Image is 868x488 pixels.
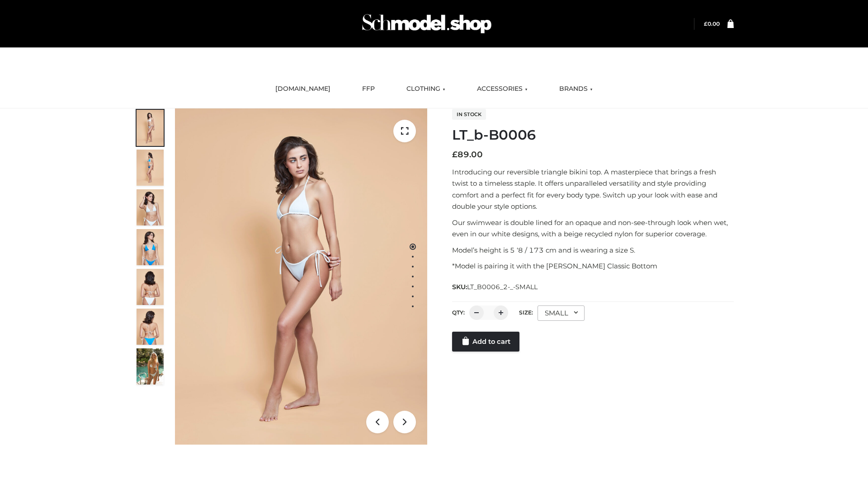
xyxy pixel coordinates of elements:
a: CLOTHING [400,79,452,99]
p: Our swimwear is double lined for an opaque and non-see-through look when wet, even in our white d... [452,217,734,240]
img: Arieltop_CloudNine_AzureSky2.jpg [137,348,164,385]
img: ArielClassicBikiniTop_CloudNine_AzureSky_OW114ECO_4-scaled.jpg [137,229,164,265]
div: SMALL [538,305,585,321]
bdi: 0.00 [704,20,720,27]
a: Add to cart [452,332,519,352]
label: Size: [519,309,533,316]
label: QTY: [452,309,465,316]
img: ArielClassicBikiniTop_CloudNine_AzureSky_OW114ECO_8-scaled.jpg [137,309,164,345]
img: ArielClassicBikiniTop_CloudNine_AzureSky_OW114ECO_1-scaled.jpg [137,110,164,146]
img: ArielClassicBikiniTop_CloudNine_AzureSky_OW114ECO_2-scaled.jpg [137,150,164,186]
img: ArielClassicBikiniTop_CloudNine_AzureSky_OW114ECO_3-scaled.jpg [137,189,164,225]
bdi: 89.00 [452,150,483,160]
span: In stock [452,109,486,120]
h1: LT_b-B0006 [452,127,734,143]
span: £ [452,150,458,160]
a: [DOMAIN_NAME] [269,79,337,99]
p: Introducing our reversible triangle bikini top. A masterpiece that brings a fresh twist to a time... [452,166,734,212]
span: LT_B0006_2-_-SMALL [467,283,538,291]
p: *Model is pairing it with the [PERSON_NAME] Classic Bottom [452,260,734,272]
img: ArielClassicBikiniTop_CloudNine_AzureSky_OW114ECO_1 [175,108,427,445]
a: BRANDS [552,79,599,99]
img: ArielClassicBikiniTop_CloudNine_AzureSky_OW114ECO_7-scaled.jpg [137,269,164,305]
span: £ [704,20,708,27]
a: ACCESSORIES [470,79,534,99]
p: Model’s height is 5 ‘8 / 173 cm and is wearing a size S. [452,244,734,256]
a: £0.00 [704,20,720,27]
span: SKU: [452,282,538,292]
img: Schmodel Admin 964 [359,6,495,42]
a: FFP [355,79,382,99]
